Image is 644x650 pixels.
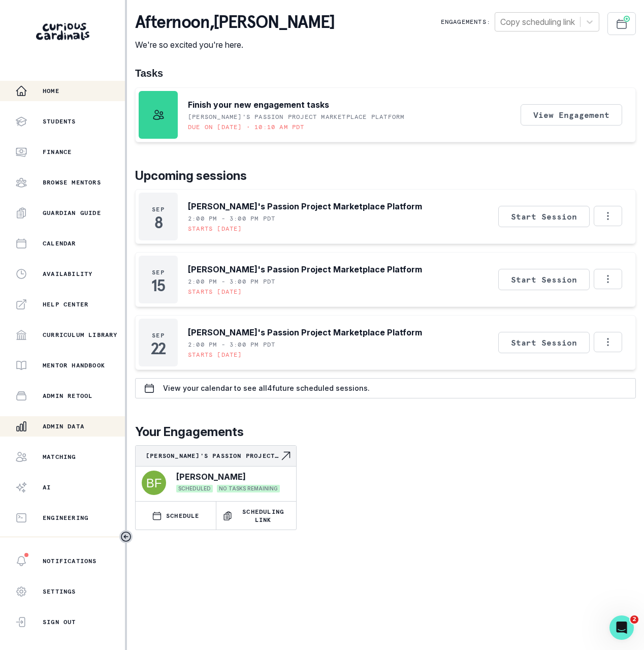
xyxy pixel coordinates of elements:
[135,39,335,51] p: We're so excited you're here.
[630,615,638,624] span: 2
[43,209,101,217] p: Guardian Guide
[609,615,634,640] iframe: Intercom live chat
[166,512,200,520] p: SCHEDULE
[176,485,213,492] span: SCHEDULED
[154,218,163,228] p: 8
[43,392,92,400] p: Admin Retool
[188,263,422,275] p: [PERSON_NAME]'s Passion Project Marketplace Platform
[43,361,105,369] p: Mentor Handbook
[151,344,166,354] p: 22
[594,332,622,352] button: Options
[142,471,166,495] img: svg
[119,530,133,543] button: Toggle sidebar
[521,104,622,126] button: View Engagement
[280,450,292,462] svg: Navigate to engagement page
[43,453,76,461] p: Matching
[43,300,88,308] p: Help Center
[188,214,275,223] p: 2:00 PM - 3:00 PM PDT
[43,514,88,522] p: Engineering
[188,200,422,212] p: [PERSON_NAME]'s Passion Project Marketplace Platform
[135,167,636,185] p: Upcoming sessions
[594,269,622,289] button: Options
[43,557,97,565] p: Notifications
[36,23,89,40] img: Curious Cardinals Logo
[188,123,305,131] p: Due on [DATE] • 10:10 AM PDT
[188,341,275,349] p: 2:00 PM - 3:00 PM PDT
[43,178,101,187] p: Browse Mentors
[136,502,216,530] button: SCHEDULE
[43,148,72,156] p: Finance
[43,270,92,278] p: Availability
[146,452,280,460] p: [PERSON_NAME]'s Passion Project Marketplace Platform
[498,332,590,353] button: Start Session
[188,277,275,286] p: 2:00 PM - 3:00 PM PDT
[135,12,335,33] p: afternoon , [PERSON_NAME]
[188,225,242,233] p: Starts [DATE]
[43,87,59,95] p: Home
[152,331,165,339] p: Sep
[176,471,246,483] p: [PERSON_NAME]
[152,205,165,213] p: Sep
[441,18,491,26] p: Engagements:
[43,239,76,247] p: Calendar
[188,99,329,111] p: Finish your new engagement tasks
[216,502,297,530] button: Scheduling Link
[498,206,590,227] button: Start Session
[188,288,242,296] p: Starts [DATE]
[607,12,636,35] button: Schedule Sessions
[498,269,590,290] button: Start Session
[43,618,76,626] p: Sign Out
[237,508,291,524] p: Scheduling Link
[163,384,370,392] p: View your calendar to see all 4 future scheduled sessions.
[43,422,84,430] p: Admin Data
[136,446,296,497] a: [PERSON_NAME]'s Passion Project Marketplace PlatformNavigate to engagement page[PERSON_NAME]SCHED...
[135,67,636,79] h1: Tasks
[188,326,422,338] p: [PERSON_NAME]'s Passion Project Marketplace Platform
[43,587,76,596] p: Settings
[217,485,280,492] span: NO TASKS REMAINING
[43,117,76,126] p: Students
[135,423,636,441] p: Your Engagements
[188,113,404,121] p: [PERSON_NAME]'s Passion Project Marketplace Platform
[594,206,622,226] button: Options
[152,268,165,276] p: Sep
[151,281,165,291] p: 15
[43,483,51,491] p: AI
[188,351,242,359] p: Starts [DATE]
[43,331,118,339] p: Curriculum Library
